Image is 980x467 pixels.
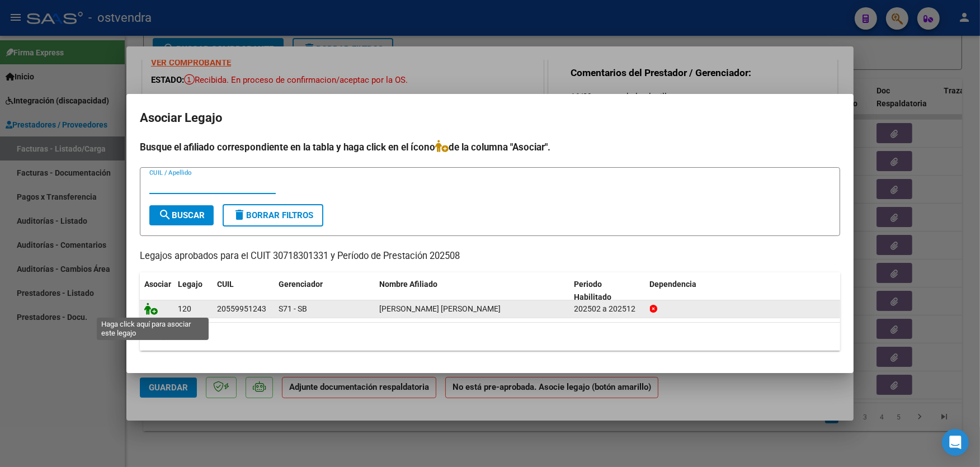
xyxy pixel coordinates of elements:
[574,303,641,315] div: 202502 a 202512
[149,205,214,225] button: Buscar
[279,280,323,289] span: Gerenciador
[379,280,437,289] span: Nombre Afiliado
[158,210,205,220] span: Buscar
[233,210,313,220] span: Borrar Filtros
[223,204,323,227] button: Borrar Filtros
[217,280,234,289] span: CUIL
[233,208,246,221] mat-icon: delete
[213,272,274,309] datatable-header-cell: CUIL
[646,272,841,309] datatable-header-cell: Dependencia
[178,304,191,313] span: 120
[140,272,173,309] datatable-header-cell: Asociar
[140,323,840,351] div: 1 registros
[574,280,612,301] span: Periodo Habilitado
[140,107,840,129] h2: Asociar Legajo
[217,303,266,315] div: 20559951243
[279,304,307,313] span: S71 - SB
[570,272,646,309] datatable-header-cell: Periodo Habilitado
[942,429,969,456] div: Open Intercom Messenger
[178,280,202,289] span: Legajo
[379,304,501,313] span: CASTILLO TACURI LORENZO EZEQUIEL FERNAND
[158,208,172,221] mat-icon: search
[375,272,570,309] datatable-header-cell: Nombre Afiliado
[140,140,840,154] h4: Busque el afiliado correspondiente en la tabla y haga click en el ícono de la columna "Asociar".
[173,272,213,309] datatable-header-cell: Legajo
[140,249,840,263] p: Legajos aprobados para el CUIT 30718301331 y Período de Prestación 202508
[144,280,171,289] span: Asociar
[650,280,697,289] span: Dependencia
[274,272,375,309] datatable-header-cell: Gerenciador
